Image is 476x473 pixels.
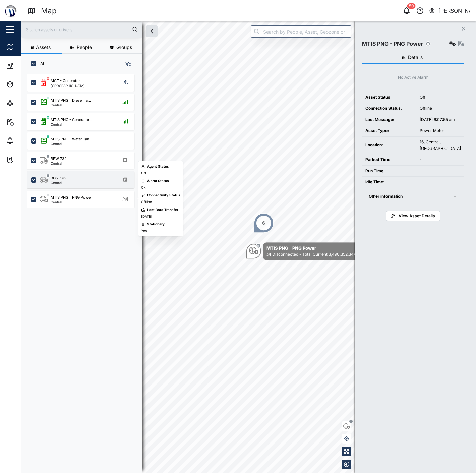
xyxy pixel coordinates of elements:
div: Last Message: [365,117,413,123]
div: Connection Status: [365,105,413,112]
div: Alarms [17,137,38,144]
div: 50 [407,3,416,9]
div: [DATE] [141,214,152,219]
div: grid [27,72,142,468]
div: Connectivity Status [147,193,180,198]
div: Map [41,5,57,17]
div: MTIS PNG - Generator... [51,117,92,123]
div: MTIS PNG - Water Tan... [51,136,93,142]
div: - [420,168,461,174]
div: No Active Alarm [398,74,429,81]
div: 16, Central, [GEOGRAPHIC_DATA] [420,139,461,152]
span: People [77,45,92,50]
div: Alarm Status [147,178,169,184]
input: Search assets or drivers [25,24,138,35]
div: Tasks [17,156,36,163]
div: Off [141,171,146,176]
div: Other information [369,193,444,200]
div: Central [51,181,66,184]
div: Reports [17,118,40,126]
div: [DATE] 6:07:55 am [420,117,461,123]
input: Search by People, Asset, Geozone or Place [251,25,351,38]
span: Details [408,55,423,60]
div: Central [51,123,92,126]
div: Map marker [254,213,274,233]
div: - [420,179,461,185]
label: ALL [36,61,48,66]
div: Parked Time: [365,157,413,163]
div: BGS 376 [51,175,66,181]
div: Asset Type: [365,128,413,134]
div: MTIS PNG - PNG Power [266,245,356,251]
div: Last Data Transfer [147,207,178,213]
div: Offline [141,199,152,205]
div: Off [420,94,461,101]
div: Central [51,162,67,165]
span: Assets [36,45,51,50]
div: BEW 732 [51,156,67,162]
div: [PERSON_NAME] [438,7,471,15]
div: Disconnected - Total Current 3,490,352.34A [272,251,356,258]
div: Ok [141,185,145,190]
a: View Asset Details [386,211,440,221]
div: Idle Time: [365,179,413,185]
div: Central [51,200,92,204]
div: - [420,157,461,163]
button: [PERSON_NAME] [429,6,471,15]
div: Power Meter [420,128,461,134]
div: Stationary [147,222,165,227]
button: Other information [362,188,464,205]
div: MTIS PNG - PNG Power [51,195,92,200]
img: Main Logo [3,3,18,18]
div: Agent Status [147,164,169,169]
div: Offline [420,105,461,112]
div: 6 [262,219,265,227]
div: Map marker [246,242,360,260]
div: Central [51,103,91,107]
div: Sites [17,100,34,107]
div: [GEOGRAPHIC_DATA] [51,84,85,87]
div: Assets [17,81,38,88]
span: View Asset Details [399,211,435,221]
div: Yes [141,228,147,234]
div: Central [51,142,93,145]
div: Map [17,43,33,51]
div: MTIS PNG - PNG Power [362,40,423,48]
div: MTIS PNG - Diesel Ta... [51,98,91,103]
div: MGT - Generator [51,78,80,84]
div: Dashboard [17,62,48,69]
span: Groups [116,45,132,50]
div: Run Time: [365,168,413,174]
canvas: Map [21,21,476,473]
div: Asset Status: [365,94,413,101]
div: Location: [365,142,413,149]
